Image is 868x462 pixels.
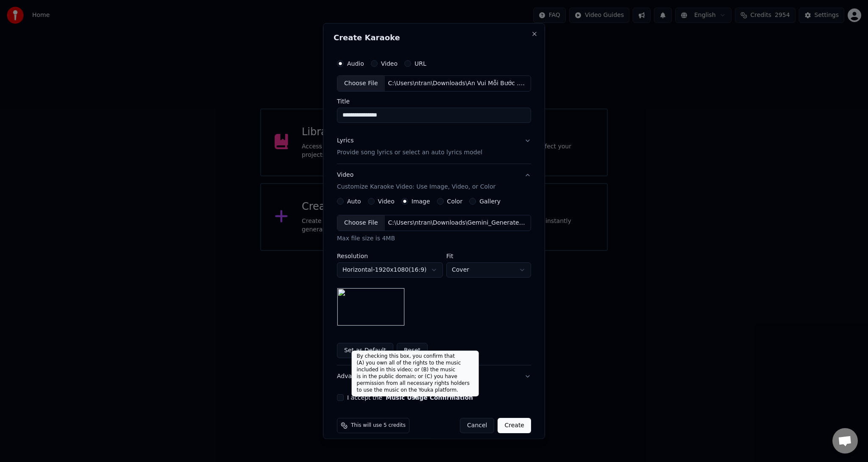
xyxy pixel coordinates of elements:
div: Choose File [337,76,385,91]
div: C:\Users\ntran\Downloads\An Vui Mỗi Bước .mp3 [385,79,529,88]
button: LyricsProvide song lyrics or select an auto lyrics model [337,129,531,163]
label: Audio [347,61,364,67]
label: Auto [347,198,361,204]
button: Cancel [460,417,494,433]
button: Create [498,417,531,433]
button: Advanced [337,365,531,387]
label: Image [412,198,430,204]
button: I accept the [386,394,473,400]
div: VideoCustomize Karaoke Video: Use Image, Video, or Color [337,198,531,365]
label: Title [337,98,531,104]
label: Fit [446,253,531,259]
div: C:\Users\ntran\Downloads\Gemini_Generated_Image_nu06mwnu06mwnu06 copy.jpg [385,218,529,227]
div: Video [337,170,495,191]
div: Choose File [337,215,385,230]
button: Reset [397,342,428,358]
label: Resolution [337,253,443,259]
div: By checking this box, you confirm that (A) you own all of the rights to the music included in thi... [352,351,479,396]
label: Color [447,198,463,204]
div: Lyrics [337,136,353,145]
label: Video [381,61,398,67]
button: VideoCustomize Karaoke Video: Use Image, Video, or Color [337,164,531,198]
h2: Create Karaoke [334,34,534,42]
p: Customize Karaoke Video: Use Image, Video, or Color [337,182,495,191]
div: Max file size is 4MB [337,234,531,242]
p: Provide song lyrics or select an auto lyrics model [337,148,482,156]
label: URL [415,61,426,67]
span: This will use 5 credits [351,422,406,429]
label: Video [378,198,395,204]
button: Set as Default [337,342,393,358]
label: I accept the [347,394,473,400]
label: Gallery [479,198,501,204]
